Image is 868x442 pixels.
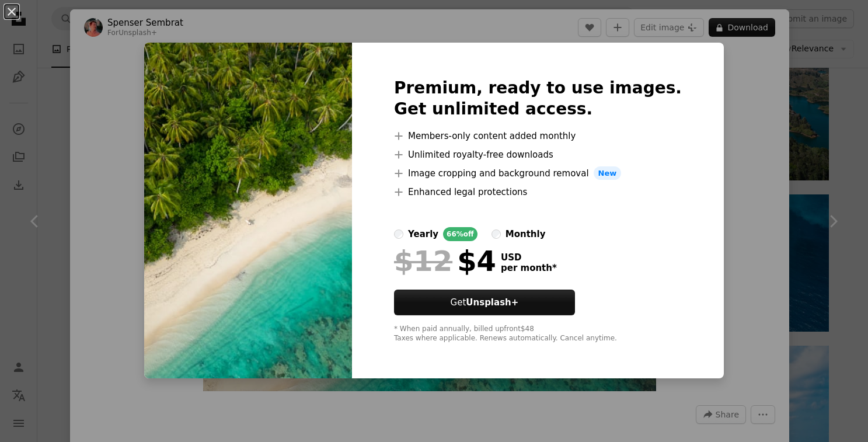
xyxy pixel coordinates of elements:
[394,148,682,162] li: Unlimited royalty-free downloads
[466,297,518,308] strong: Unsplash+
[408,227,438,241] div: yearly
[506,227,546,241] div: monthly
[501,263,557,273] span: per month *
[394,185,682,199] li: Enhanced legal protections
[394,246,452,276] span: $12
[443,227,477,241] div: 66% off
[394,290,575,315] button: GetUnsplash+
[394,129,682,143] li: Members-only content added monthly
[394,166,682,180] li: Image cropping and background removal
[394,78,682,120] h2: Premium, ready to use images. Get unlimited access.
[594,166,622,180] span: New
[144,43,352,379] img: premium_photo-1705363013531-fd361ea66b4e
[394,325,682,343] div: * When paid annually, billed upfront $48 Taxes where applicable. Renews automatically. Cancel any...
[501,252,557,263] span: USD
[394,246,496,276] div: $4
[491,229,501,239] input: monthly
[394,229,403,239] input: yearly66%off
